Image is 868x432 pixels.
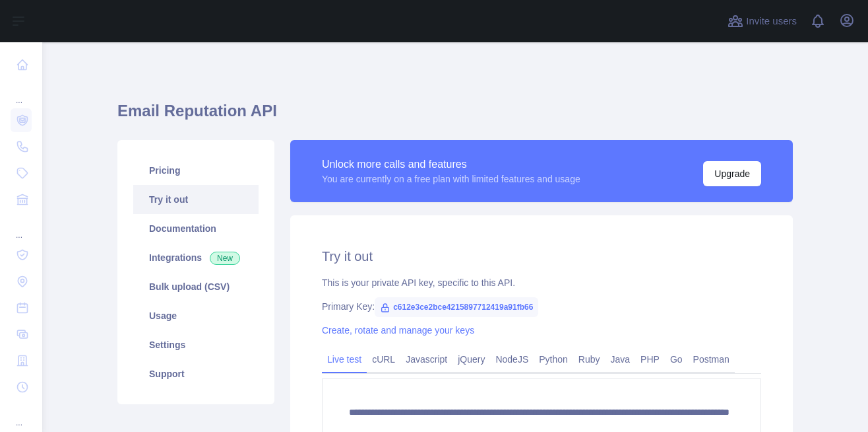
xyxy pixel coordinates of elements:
[322,325,474,336] a: Create, rotate and manage your keys
[688,349,735,370] a: Postman
[375,297,538,317] span: c612e3ce2bce4215897712419a91fb66
[703,161,761,186] button: Upgrade
[573,349,605,370] a: Ruby
[210,252,240,265] span: New
[452,349,490,370] a: jQuery
[133,272,259,301] a: Bulk upload (CSV)
[635,349,665,370] a: PHP
[117,100,793,132] h1: Email Reputation API
[367,349,400,370] a: cURL
[665,349,688,370] a: Go
[322,276,761,289] div: This is your private API key, specific to this API.
[322,247,761,266] h2: Try it out
[605,349,636,370] a: Java
[133,301,259,330] a: Usage
[322,349,367,370] a: Live test
[490,349,534,370] a: NodeJS
[322,300,761,313] div: Primary Key:
[133,185,259,214] a: Try it out
[133,359,259,388] a: Support
[746,14,797,29] span: Invite users
[133,156,259,185] a: Pricing
[322,172,580,186] div: You are currently on a free plan with limited features and usage
[11,79,32,106] div: ...
[725,11,799,32] button: Invite users
[322,157,580,172] div: Unlock more calls and features
[133,214,259,243] a: Documentation
[133,243,259,272] a: Integrations New
[400,349,452,370] a: Javascript
[133,330,259,359] a: Settings
[534,349,573,370] a: Python
[11,402,32,428] div: ...
[11,214,32,240] div: ...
